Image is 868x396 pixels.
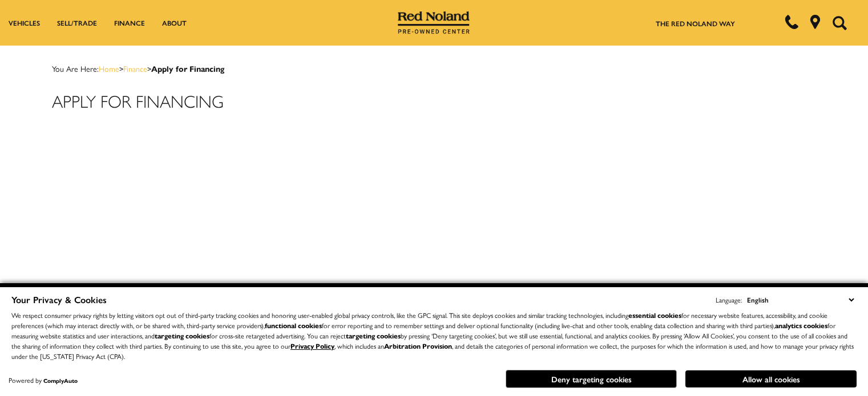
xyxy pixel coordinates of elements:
[11,310,857,361] p: We respect consumer privacy rights by letting visitors opt out of third-party tracking cookies an...
[43,377,78,385] a: ComplyAuto
[52,63,816,74] div: Breadcrumbs
[398,11,470,34] img: Red Noland Pre-Owned
[123,63,147,74] a: Finance
[506,370,677,388] button: Deny targeting cookies
[9,377,78,384] div: Powered by
[744,293,857,306] select: Language Select
[628,310,681,320] strong: essential cookies
[384,341,452,351] strong: Arbitration Provision
[265,320,322,330] strong: functional cookies
[52,63,224,74] span: You Are Here:
[151,63,224,74] strong: Apply for Financing
[656,18,735,28] a: The Red Noland Way
[99,63,224,74] span: >
[775,320,827,330] strong: analytics cookies
[828,1,851,45] button: Open the search field
[290,341,334,351] a: Privacy Policy
[52,91,816,110] h1: Apply for Financing
[11,293,107,306] span: Your Privacy & Cookies
[155,330,209,341] strong: targeting cookies
[685,370,857,387] button: Allow all cookies
[716,296,742,303] div: Language:
[123,63,224,74] span: >
[398,15,470,27] a: Red Noland Pre-Owned
[346,330,401,341] strong: targeting cookies
[99,63,119,74] a: Home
